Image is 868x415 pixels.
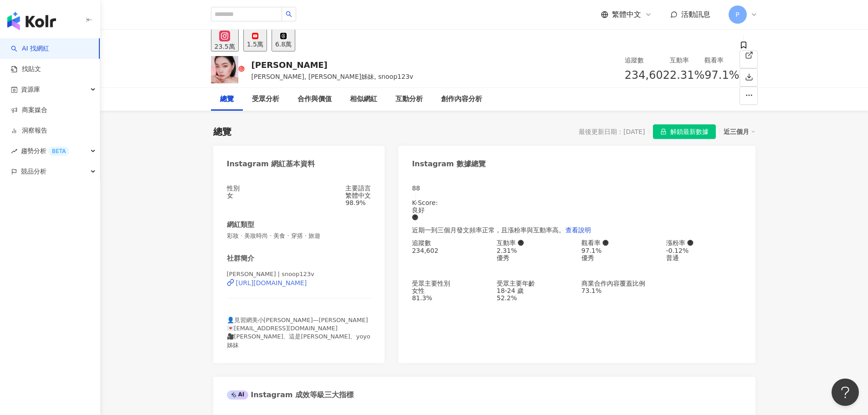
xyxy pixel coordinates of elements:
[412,206,741,214] div: 良好
[497,239,572,246] div: 互動率
[612,10,641,20] span: 繁體中文
[625,69,670,82] span: 234,602
[213,125,231,138] div: 總覽
[666,254,742,261] div: 普通
[565,221,591,239] button: 查看說明
[412,280,488,287] div: 受眾主要性別
[441,94,482,105] div: 創作內容分析
[653,124,716,139] button: 解鎖最新數據
[227,159,315,169] div: Instagram 網紅基本資料
[497,254,572,261] div: 優秀
[724,126,755,138] div: 近三個月
[227,317,370,348] span: 👤見習網美小[PERSON_NAME]—[PERSON_NAME] 💌[EMAIL_ADDRESS][DOMAIN_NAME] 🎥[PERSON_NAME]、這是[PERSON_NAME]、yo...
[681,10,710,19] span: 活動訊息
[412,159,486,169] div: Instagram 數據總覽
[581,280,657,287] div: 商業合作內容覆蓋比例
[21,161,46,182] span: 競品分析
[286,11,292,17] span: search
[11,126,47,135] a: 洞察報告
[670,55,704,65] div: 互動率
[252,59,414,71] div: [PERSON_NAME]
[275,41,292,48] div: 6.8萬
[412,199,741,221] div: K-Score :
[412,221,741,239] div: 近期一到三個月發文頻率正常，且漲粉率與互動率高。
[345,192,371,199] div: 繁體中文
[21,79,40,100] span: 資源庫
[625,55,670,65] div: 追蹤數
[227,279,371,287] a: [URL][DOMAIN_NAME]
[497,287,572,294] div: 18-24 歲
[735,10,739,20] span: P
[247,41,263,48] div: 1.5萬
[412,247,488,254] div: 234,602
[666,239,742,246] div: 漲粉率
[211,56,238,83] img: KOL Avatar
[412,287,488,294] div: 女性
[220,94,234,105] div: 總覽
[227,184,240,192] div: 性別
[497,247,572,254] div: 2.31%
[565,226,591,234] span: 查看說明
[704,67,739,84] span: 97.1%
[215,43,235,50] div: 23.5萬
[298,94,332,105] div: 合作與價值
[21,141,69,161] span: 趨勢分析
[670,125,709,139] span: 解鎖最新數據
[11,65,41,74] a: 找貼文
[227,192,240,199] div: 女
[236,279,307,287] div: [URL][DOMAIN_NAME]
[252,73,414,80] span: [PERSON_NAME], [PERSON_NAME]姊妹, snoop123v
[395,94,423,105] div: 互動分析
[252,94,279,105] div: 受眾分析
[11,148,17,154] span: rise
[412,184,741,192] div: 88
[272,29,295,51] button: 6.8萬
[227,390,354,400] div: Instagram 成效等級三大指標
[11,44,49,53] a: searchAI 找網紅
[48,147,69,156] div: BETA
[579,128,645,135] div: 最後更新日期：[DATE]
[581,254,657,261] div: 優秀
[227,220,254,230] div: 網紅類型
[345,199,365,206] span: 98.9%
[497,294,572,302] div: 52.2%
[412,294,488,302] div: 81.3%
[497,280,572,287] div: 受眾主要年齡
[581,287,657,294] div: 73.1%
[666,247,742,254] div: -0.12%
[581,239,657,246] div: 觀看率
[243,29,267,51] button: 1.5萬
[227,390,249,400] div: AI
[227,254,254,263] div: 社群簡介
[704,55,739,65] div: 觀看率
[350,94,377,105] div: 相似網紅
[345,184,371,192] div: 主要語言
[7,12,56,30] img: logo
[227,232,371,240] span: 彩妝 · 美妝時尚 · 美食 · 穿搭 · 旅遊
[832,379,859,406] iframe: Help Scout Beacon - Open
[211,29,239,51] button: 23.5萬
[227,271,314,277] span: [PERSON_NAME] | snoop123v
[670,67,704,84] span: 2.31%
[660,128,667,135] span: lock
[581,247,657,254] div: 97.1%
[412,239,488,246] div: 追蹤數
[11,106,47,115] a: 商案媒合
